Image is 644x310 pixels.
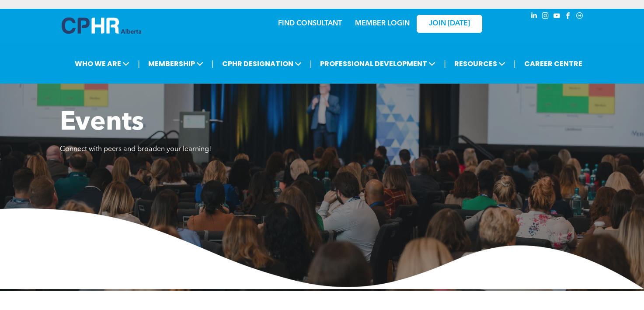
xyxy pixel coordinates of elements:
li: | [310,55,312,73]
span: RESOURCES [452,56,508,72]
span: JOIN [DATE] [429,20,470,28]
a: JOIN [DATE] [417,15,482,33]
img: A blue and white logo for cp alberta [62,18,141,34]
a: MEMBER LOGIN [355,20,410,27]
li: | [514,55,516,73]
span: Events [60,110,144,136]
span: Connect with peers and broaden your learning! [60,146,211,153]
a: FIND CONSULTANT [278,20,342,27]
span: CPHR DESIGNATION [219,56,304,72]
a: youtube [552,11,562,23]
li: | [138,55,140,73]
span: MEMBERSHIP [146,56,206,72]
span: PROFESSIONAL DEVELOPMENT [317,56,438,72]
a: Social network [575,11,585,23]
a: instagram [541,11,550,23]
a: CAREER CENTRE [522,56,585,72]
a: linkedin [529,11,539,23]
li: | [212,55,214,73]
li: | [444,55,446,73]
a: facebook [564,11,573,23]
span: WHO WE ARE [72,56,132,72]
